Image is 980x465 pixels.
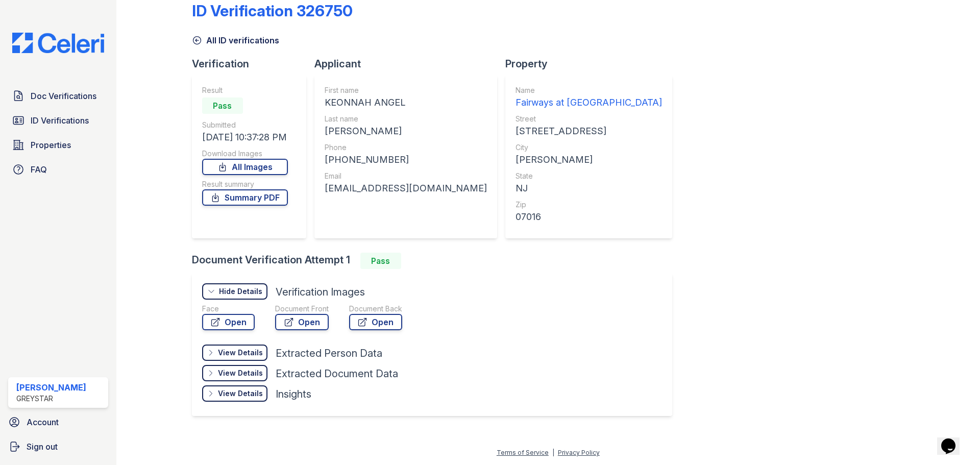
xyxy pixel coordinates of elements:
[275,314,329,330] a: Open
[325,85,487,95] div: First name
[516,210,662,224] div: 07016
[31,163,47,176] span: FAQ
[202,189,288,206] a: Summary PDF
[8,110,108,131] a: ID Verifications
[218,368,263,378] div: View Details
[516,124,662,138] div: [STREET_ADDRESS]
[202,97,243,114] div: Pass
[325,153,487,167] div: [PHONE_NUMBER]
[4,436,112,457] a: Sign out
[360,253,401,269] div: Pass
[276,285,365,299] div: Verification Images
[349,314,402,330] a: Open
[552,449,554,456] div: |
[16,394,86,404] div: Greystar
[937,424,970,455] iframe: chat widget
[202,130,288,144] div: [DATE] 10:37:28 PM
[31,90,96,102] span: Doc Verifications
[218,388,263,399] div: View Details
[325,171,487,181] div: Email
[516,95,662,110] div: Fairways at [GEOGRAPHIC_DATA]
[276,366,398,381] div: Extracted Document Data
[349,304,402,314] div: Document Back
[192,253,680,269] div: Document Verification Attempt 1
[516,181,662,195] div: NJ
[4,33,112,53] img: CE_Logo_Blue-a8612792a0a2168367f1c8372b55b34899dd931a85d93a1a3d3e32e68fde9ad4.png
[325,181,487,195] div: [EMAIL_ADDRESS][DOMAIN_NAME]
[516,153,662,167] div: [PERSON_NAME]
[202,179,288,189] div: Result summary
[31,114,89,127] span: ID Verifications
[202,85,288,95] div: Result
[31,139,71,151] span: Properties
[8,86,108,106] a: Doc Verifications
[202,120,288,130] div: Submitted
[516,142,662,153] div: City
[276,387,311,401] div: Insights
[325,124,487,138] div: [PERSON_NAME]
[192,57,314,71] div: Verification
[218,348,263,358] div: View Details
[275,304,329,314] div: Document Front
[497,449,549,456] a: Terms of Service
[325,95,487,110] div: KEONNAH ANGEL
[558,449,600,456] a: Privacy Policy
[202,149,288,159] div: Download Images
[516,85,662,95] div: Name
[202,159,288,175] a: All Images
[219,286,262,297] div: Hide Details
[4,412,112,432] a: Account
[8,135,108,155] a: Properties
[276,346,382,360] div: Extracted Person Data
[27,440,58,453] span: Sign out
[325,114,487,124] div: Last name
[27,416,59,428] span: Account
[314,57,505,71] div: Applicant
[516,171,662,181] div: State
[516,85,662,110] a: Name Fairways at [GEOGRAPHIC_DATA]
[192,34,279,46] a: All ID verifications
[505,57,680,71] div: Property
[16,381,86,394] div: [PERSON_NAME]
[202,304,255,314] div: Face
[8,159,108,180] a: FAQ
[516,114,662,124] div: Street
[202,314,255,330] a: Open
[325,142,487,153] div: Phone
[192,2,353,20] div: ID Verification 326750
[516,200,662,210] div: Zip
